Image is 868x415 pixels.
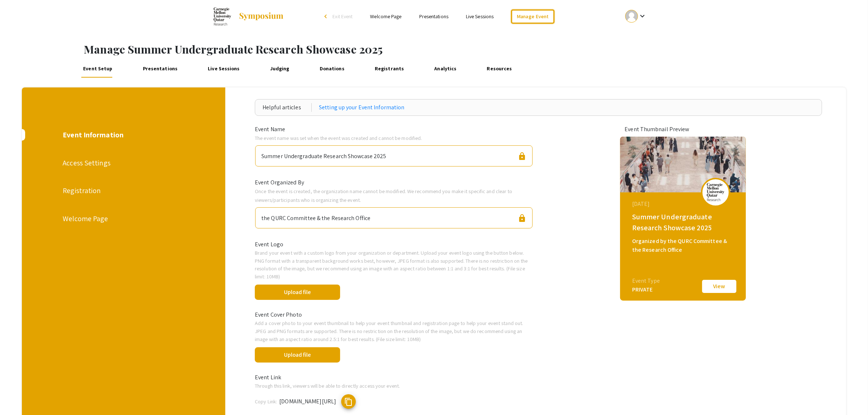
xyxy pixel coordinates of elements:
[255,285,340,300] button: Upload file
[5,382,31,410] iframe: Chat
[705,183,727,201] img: summer-undergraduate-research-showcase-2025_eventLogo_367938_.png
[632,285,660,294] div: PRIVATE
[214,7,284,26] a: Summer Undergraduate Research Showcase 2025
[332,13,353,20] span: Exit Event
[632,237,736,254] div: Organized by the QURC Committee & the Research Office
[262,103,312,112] div: Helpful articles
[419,13,448,20] a: Presentations
[261,211,370,223] div: the QURC Committee & the Research Office
[268,60,292,78] a: Judging
[63,213,184,224] div: Welcome Page
[632,277,660,285] div: Event Type
[249,373,538,382] div: Event Link
[238,12,284,21] img: Symposium by ForagerOne
[701,279,737,294] button: View
[518,214,526,223] span: lock
[261,149,386,161] div: Summer Undergraduate Research Showcase 2025
[344,398,353,406] span: content_copy
[81,60,114,78] a: Event Setup
[255,134,422,141] span: The event name was set when the event was created and cannot be modified.
[466,13,494,20] a: Live Sessions
[63,129,184,140] div: Event Information
[63,157,184,168] div: Access Settings
[341,394,356,409] button: copy submission link button
[620,137,746,192] img: summer-undergraduate-research-showcase-2025_eventCoverPhoto_d7183b__thumb.jpg
[141,60,180,78] a: Presentations
[249,240,538,249] div: Event Logo
[255,319,533,343] p: Add a cover photo to your event thumbnail to help your event thumbnail and registration page to h...
[249,310,538,319] div: Event Cover Photo
[255,398,277,405] span: Copy Link:
[255,249,533,280] p: Brand your event with a custom logo from your organization or department. Upload your event logo ...
[255,188,513,203] span: Once the event is created, the organization name cannot be modified. We recommend you make it spe...
[362,398,382,406] span: Copied!
[319,103,404,112] a: Setting up your Event Information
[214,7,231,26] img: Summer Undergraduate Research Showcase 2025
[432,60,459,78] a: Analytics
[206,60,242,78] a: Live Sessions
[84,43,868,56] h1: Manage Summer Undergraduate Research Showcase 2025
[624,125,741,134] div: Event Thumbnail Preview
[618,8,654,24] button: Expand account dropdown
[324,14,329,19] div: arrow_back_ios
[632,211,736,233] div: Summer Undergraduate Research Showcase 2025
[249,178,538,187] div: Event Organized By
[249,125,538,134] div: Event Name
[370,13,401,20] a: Welcome Page
[485,60,514,78] a: Resources
[638,12,647,20] mat-icon: Expand account dropdown
[279,398,336,405] span: [DOMAIN_NAME][URL]
[511,9,554,24] a: Manage Event
[318,60,347,78] a: Donations
[255,382,533,390] p: Through this link, viewers will be able to directly access your event.
[63,185,184,196] div: Registration
[632,200,736,208] div: [DATE]
[347,346,364,363] span: done
[255,347,340,363] button: Upload file
[518,152,526,161] span: lock
[347,283,364,301] span: done
[373,60,406,78] a: Registrants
